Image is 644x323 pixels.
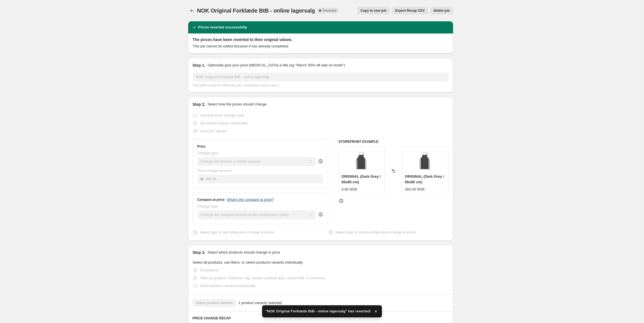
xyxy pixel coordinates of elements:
div: 0.00 NOK [342,187,357,192]
span: Select product variants individually [200,284,255,288]
button: Export Recap CSV [392,7,428,15]
h6: STOREFRONT EXAMPLE [338,139,449,144]
div: help [318,158,323,164]
h3: Compare at price [197,197,225,202]
div: help [318,212,323,217]
span: ORIGINAL (Dark Grey / 65x85 cm) [405,174,444,184]
span: kr [201,177,204,181]
button: Price change jobs [188,7,196,15]
h2: Prices reverted successfully [198,25,247,30]
input: 30% off holiday sale [193,73,449,81]
h2: Step 2. [193,102,205,107]
span: Delete job [434,8,449,13]
span: Select all products, use filters, or select products variants individually [193,260,303,264]
span: Export Recap CSV [395,8,425,13]
span: ORIGINAL (Dark Grey / 65x85 cm) [342,174,381,184]
h2: The prices have been reverted to their original values. [193,37,449,42]
span: 1 product variants selected [238,300,282,306]
span: Use CSV upload [200,129,227,133]
span: This title is just for internal use, customers won't see it [193,83,279,87]
p: Select how the prices should change [207,102,267,107]
img: forklaede-dark-grey_01_1600x1600px_80x.png [414,150,436,172]
h2: Step 1. [193,62,205,68]
span: NOK Original Forklæde BtB - online lagersalg [197,8,315,14]
span: "NOK Original Forklæde BtB - online lagersalg" has reverted! [265,308,371,314]
img: forklaede-dark-grey_01_1600x1600px_80x.png [350,150,373,172]
span: Price change amount [197,168,232,173]
span: Select tags to remove while price change is active [335,230,416,234]
button: Copy to new job [357,7,390,15]
span: Set product prices individually [200,121,248,125]
span: Select tags to add while price change is active [200,230,274,234]
p: Select which products should change in price [207,250,280,255]
div: 265.00 NOK [405,187,425,192]
h3: Price [197,144,205,149]
p: Optionally give your price [MEDICAL_DATA] a title (eg "March 30% off sale on boots") [207,62,345,68]
span: All products [200,268,219,272]
span: Reverted [323,8,336,13]
button: What's the compare at price? [227,197,274,202]
input: 80.00 [205,175,323,184]
span: Change type [197,151,218,155]
h2: Step 3. [193,250,205,255]
span: Copy to new job [360,8,386,13]
i: This job cannot be edited because it has already completed. [193,44,289,48]
span: Filter by product, collection, tag, vendor, product type, variant title, or inventory [200,276,325,280]
span: Change type [197,204,218,208]
button: Delete job [430,7,453,15]
span: Use bulk price change rules [200,113,244,117]
h6: PRICE CHANGE RECAP [193,316,449,320]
